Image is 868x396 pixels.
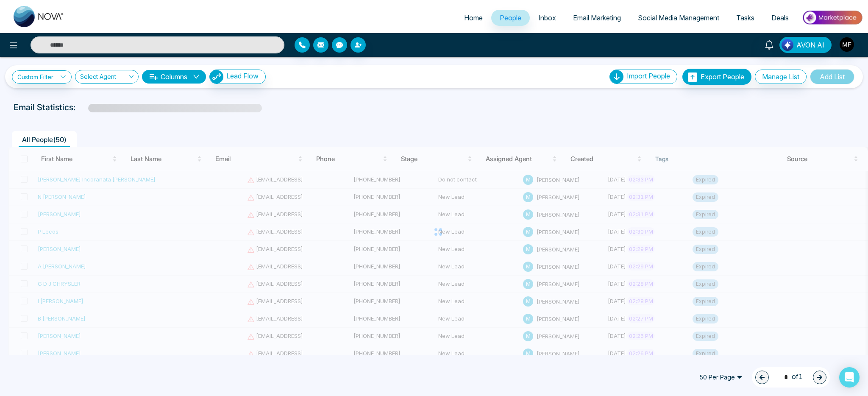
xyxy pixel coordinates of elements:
span: down [193,73,200,80]
span: Inbox [538,14,556,22]
a: Email Marketing [565,10,629,26]
span: 50 Per Page [693,371,748,384]
a: Social Media Management [629,10,728,26]
span: All People ( 50 ) [19,135,70,144]
button: AVON AI [779,37,832,53]
a: Custom Filter [12,70,72,84]
span: Export People [701,73,744,81]
span: People [500,14,521,22]
a: Inbox [530,10,565,26]
p: Email Statistics: [14,101,75,114]
span: Email Marketing [573,14,621,22]
img: Nova CRM Logo [14,6,64,27]
a: Lead FlowLead Flow [206,70,266,84]
button: Columnsdown [142,70,206,84]
span: Deals [771,14,789,22]
a: People [491,10,530,26]
span: of 1 [779,371,803,383]
img: Lead Flow [782,39,793,51]
button: Export People [682,69,751,85]
a: Deals [763,10,797,26]
span: Tasks [736,14,754,22]
a: Home [456,10,491,26]
img: Lead Flow [210,70,223,84]
span: Lead Flow [226,72,259,80]
span: Social Media Management [638,14,719,22]
button: Manage List [755,70,807,84]
a: Tasks [728,10,763,26]
img: User Avatar [840,37,854,52]
span: Import People [627,72,670,80]
button: Lead Flow [209,70,266,84]
div: Open Intercom Messenger [839,367,860,388]
img: Market-place.gif [801,8,863,27]
span: AVON AI [796,40,824,50]
span: Home [464,14,483,22]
